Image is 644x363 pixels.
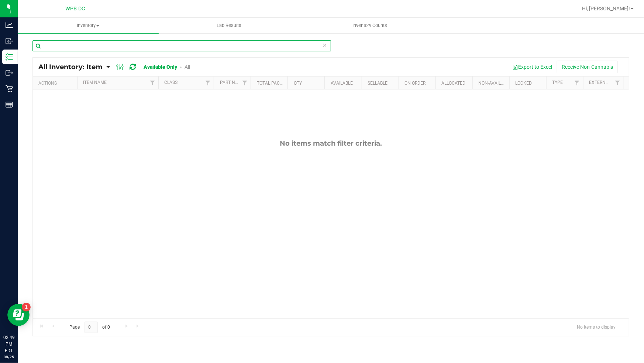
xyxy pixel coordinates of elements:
[404,81,426,86] a: On Order
[6,21,13,29] inline-svg: Analytics
[441,81,465,86] a: Allocated
[38,63,106,71] a: All Inventory: Item
[571,77,583,89] a: Filter
[22,303,31,312] iframe: Resource center unread badge
[38,63,103,71] span: All Inventory: Item
[7,304,30,326] iframe: Resource center
[238,77,251,89] a: Filter
[331,81,353,86] a: Available
[257,81,294,86] a: Total Packages
[165,80,178,85] a: Class
[146,77,158,89] a: Filter
[202,77,214,89] a: Filter
[63,322,116,333] span: Page of 0
[557,61,618,73] button: Receive Non-Cannabis
[552,80,563,85] a: Type
[159,18,300,33] a: Lab Results
[33,139,629,147] div: No items match filter criteria.
[300,18,441,33] a: Inventory Counts
[3,354,14,360] p: 08/25
[32,40,331,51] input: Search Item Name, Retail Display Name, SKU, Part Number...
[144,64,178,70] a: Available Only
[18,18,159,33] a: Inventory
[612,77,624,89] a: Filter
[6,53,13,61] inline-svg: Inventory
[220,80,249,85] a: Part Number
[38,81,74,86] div: Actions
[3,334,14,354] p: 02:49 PM EDT
[6,101,13,108] inline-svg: Reports
[185,64,190,70] a: All
[83,80,107,85] a: Item Name
[515,81,532,86] a: Locked
[6,37,13,45] inline-svg: Inbound
[582,6,630,11] span: Hi, [PERSON_NAME]!
[343,22,397,29] span: Inventory Counts
[207,22,251,29] span: Lab Results
[478,81,511,86] a: Non-Available
[507,61,557,73] button: Export to Excel
[589,80,633,85] a: External/Internal
[322,40,327,50] span: Clear
[6,85,13,92] inline-svg: Retail
[294,81,302,86] a: Qty
[18,22,159,29] span: Inventory
[571,322,621,333] span: No items to display
[6,69,13,77] inline-svg: Outbound
[368,81,388,86] a: Sellable
[66,6,85,12] span: WPB DC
